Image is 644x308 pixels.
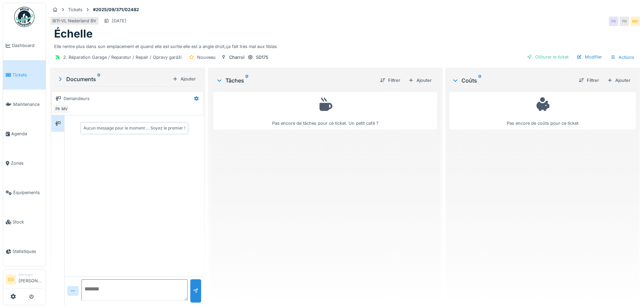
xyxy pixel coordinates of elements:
div: MV [630,17,640,26]
span: Maintenance [13,101,43,108]
div: 2. Réparation Garage / Reparatur / Repair / Opravy garáží [63,54,182,61]
span: Stock [13,219,43,225]
div: MV [60,104,69,114]
div: Nouveau [197,54,216,61]
div: Modifier [574,52,605,62]
li: [PERSON_NAME] [19,272,43,287]
div: SD175 [256,54,268,61]
div: Ajouter [170,74,198,84]
div: Aucun message pour le moment … Soyez le premier ! [84,125,185,131]
div: Documents [57,75,170,83]
a: Maintenance [3,90,46,119]
div: Tâches [216,76,374,85]
a: Équipements [3,178,46,207]
a: Tickets [3,60,46,90]
span: Dashboard [12,42,43,49]
sup: 0 [478,76,481,85]
span: Statistiques [13,248,43,255]
div: Filtrer [377,76,403,85]
a: Agenda [3,119,46,148]
span: Agenda [11,131,43,137]
sup: 0 [97,75,100,83]
h1: Échelle [54,27,93,40]
span: Équipements [13,189,43,196]
div: Ajouter [604,76,633,85]
div: PK [609,17,618,26]
div: Clôturer le ticket [524,52,571,62]
div: Charroi [229,54,244,61]
sup: 0 [245,76,248,85]
div: PK [620,17,629,26]
div: Filtrer [576,76,602,85]
a: GS Manager[PERSON_NAME] [6,272,43,288]
div: Pas encore de tâches pour ce ticket. Un petit café ? [218,95,432,126]
div: Tickets [68,6,82,13]
a: Dashboard [3,31,46,60]
a: Zones [3,148,46,178]
span: Zones [11,160,43,166]
div: Actions [607,52,637,62]
div: Elle rentre plus dans son emplacement et quand elle est sortie elle est a angle droit,ça fait trè... [54,41,636,50]
div: PK [53,104,63,114]
div: Coûts [452,76,573,85]
div: [DATE] [112,18,126,24]
div: Demandeurs [64,95,90,102]
img: Badge_color-CXgf-gQk.svg [14,7,34,27]
div: Ajouter [406,76,434,85]
li: GS [6,275,16,285]
a: Statistiques [3,237,46,266]
strong: #2025/09/371/02482 [90,6,142,13]
div: I811-VL Nederland BV [52,18,96,24]
div: Pas encore de coûts pour ce ticket [454,95,631,126]
a: Stock [3,207,46,237]
div: Manager [19,272,43,277]
span: Tickets [13,72,43,78]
